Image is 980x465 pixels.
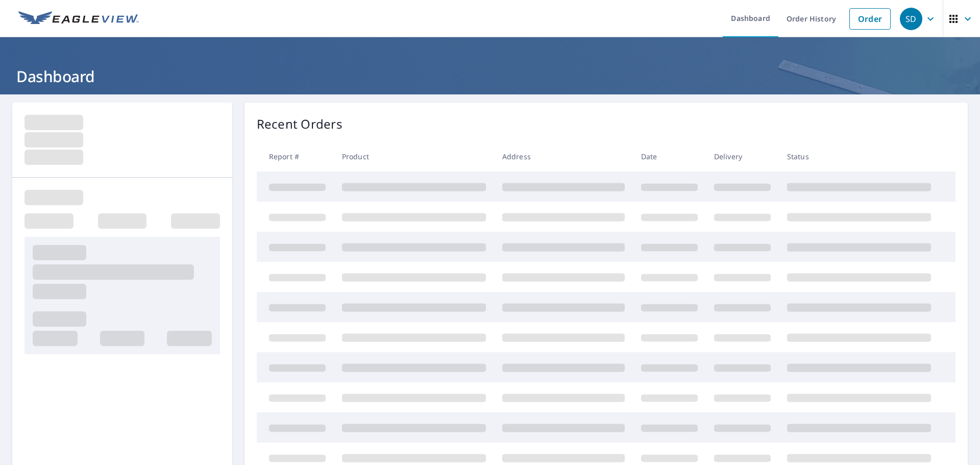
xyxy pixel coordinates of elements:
[257,141,334,172] th: Report #
[494,141,633,172] th: Address
[900,8,922,30] div: SD
[18,11,139,27] img: EV Logo
[334,141,494,172] th: Product
[849,8,891,30] a: Order
[12,66,968,87] h1: Dashboard
[779,141,939,172] th: Status
[633,141,706,172] th: Date
[257,115,342,133] p: Recent Orders
[706,141,779,172] th: Delivery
